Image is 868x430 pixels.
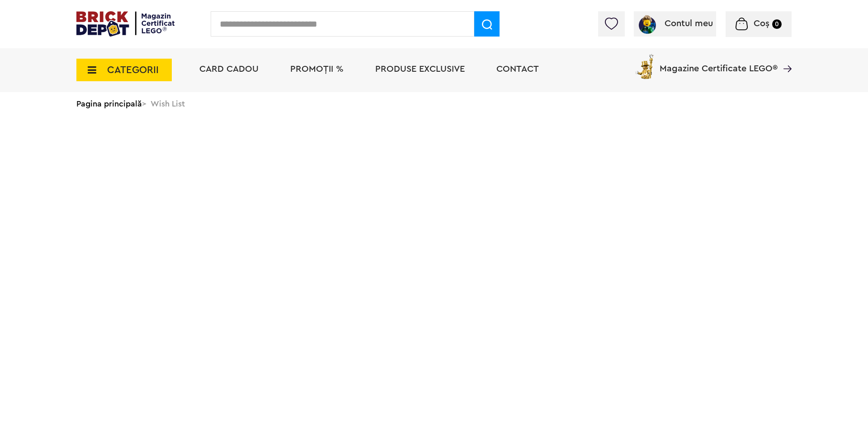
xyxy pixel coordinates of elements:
a: Produse exclusive [375,65,465,74]
span: Magazine Certificate LEGO® [660,52,778,73]
span: CATEGORII [107,65,159,75]
a: Pagina principală [76,100,142,108]
span: Contul meu [665,19,713,28]
span: Coș [754,19,769,28]
a: PROMOȚII % [290,65,344,74]
a: Contul meu [637,19,713,28]
div: > Wish List [76,92,792,116]
a: Magazine Certificate LEGO® [778,52,792,61]
a: Contact [496,65,539,74]
small: 0 [772,19,782,29]
a: Card Cadou [199,65,259,74]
